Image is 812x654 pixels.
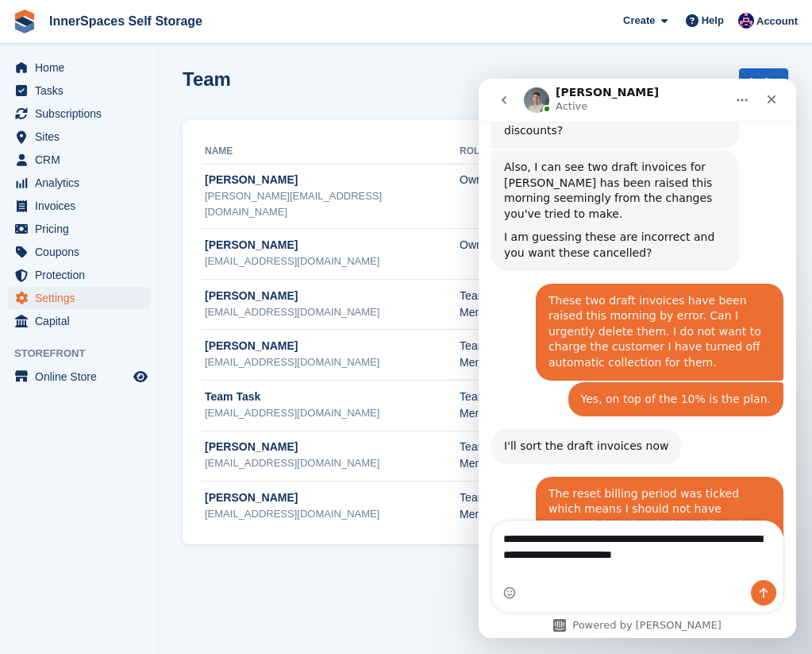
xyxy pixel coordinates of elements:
span: Subscriptions [35,103,130,125]
span: Pricing [35,218,130,240]
td: Owner [460,229,529,280]
a: InnerSpaces Self Storage [43,8,209,34]
a: menu [8,79,150,102]
iframe: To enrich screen reader interactions, please activate Accessibility in Grammarly extension settings [479,79,796,638]
span: Online Store [35,366,130,388]
div: Team Task [205,389,460,405]
img: stora-icon-8386f47178a22dfd0bd8f6a31ec36ba5ce8667c1dd55bd0f319d3a0aa187defe.svg [13,10,37,33]
a: menu [8,149,150,171]
span: Coupons [35,241,130,263]
span: Capital [35,310,130,332]
a: menu [8,126,150,148]
a: menu [8,287,150,309]
div: [PERSON_NAME] [205,237,460,253]
a: menu [8,241,150,263]
a: menu [8,218,150,240]
h1: Team [183,68,231,90]
th: Role [460,139,529,164]
div: [EMAIL_ADDRESS][DOMAIN_NAME] [205,253,460,269]
td: Team Member [460,279,529,330]
div: [EMAIL_ADDRESS][DOMAIN_NAME] [205,455,460,471]
div: [EMAIL_ADDRESS][DOMAIN_NAME] [205,354,460,370]
span: Create [623,13,655,29]
a: menu [8,172,150,194]
div: [PERSON_NAME][EMAIL_ADDRESS][DOMAIN_NAME] [205,188,460,219]
td: Team Member [460,381,529,431]
span: Account [756,14,798,29]
span: Tasks [35,79,130,102]
div: [PERSON_NAME] [205,439,460,455]
a: menu [8,195,150,217]
td: Team Member [460,330,529,381]
td: Team Member [460,431,529,482]
span: Invoices [35,195,130,217]
td: Owner [460,164,529,229]
span: Settings [35,287,130,309]
div: [PERSON_NAME] [205,338,460,354]
div: [EMAIL_ADDRESS][DOMAIN_NAME] [205,506,460,522]
span: CRM [35,149,130,171]
div: [EMAIL_ADDRESS][DOMAIN_NAME] [205,304,460,320]
div: [PERSON_NAME] [205,288,460,304]
a: Preview store [131,367,150,386]
a: menu [8,366,150,388]
span: Storefront [14,346,158,362]
div: [PERSON_NAME] [205,490,460,506]
span: Help [702,13,724,29]
img: Dominic Hampson [738,13,754,29]
a: menu [8,56,150,79]
td: Team Member [460,482,529,532]
a: menu [8,103,150,125]
th: Name [202,139,460,164]
span: Analytics [35,172,130,194]
a: menu [8,264,150,286]
span: Protection [35,264,130,286]
a: menu [8,310,150,332]
span: Sites [35,126,130,148]
div: [PERSON_NAME] [205,172,460,188]
span: Home [35,56,130,79]
div: [EMAIL_ADDRESS][DOMAIN_NAME] [205,405,460,421]
a: Invite [739,68,788,95]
